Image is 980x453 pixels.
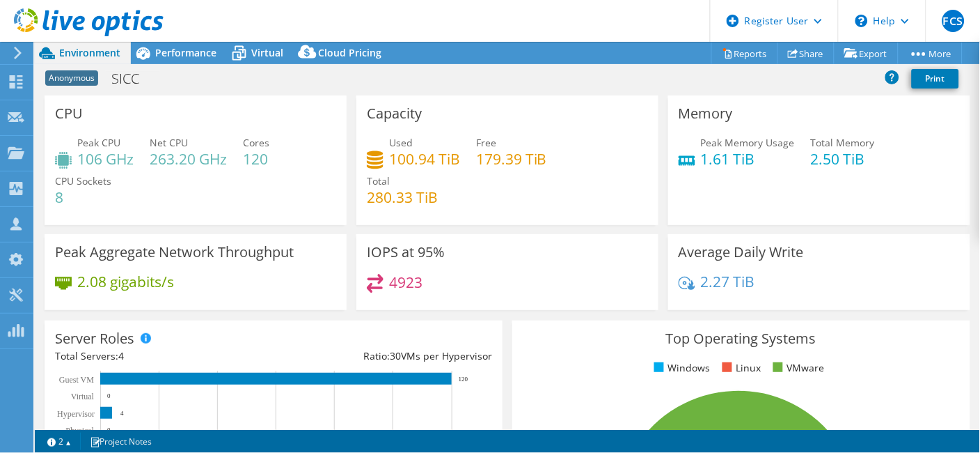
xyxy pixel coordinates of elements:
[120,410,124,417] text: 4
[55,331,134,346] h3: Server Roles
[367,174,390,187] span: Total
[523,331,960,346] h3: Top Operating Systems
[711,43,778,64] a: Reports
[55,174,111,187] span: CPU Sockets
[77,274,174,289] h4: 2.08 gigabits/s
[55,245,294,260] h3: Peak Aggregate Network Throughput
[389,275,422,290] h4: 4923
[77,151,134,167] h4: 106 GHz
[55,348,274,364] div: Total Servers:
[942,10,965,32] span: FCS
[367,190,438,205] h4: 280.33 TiB
[679,106,733,121] h3: Memory
[811,151,875,167] h4: 2.50 TiB
[719,360,761,376] li: Linux
[651,360,710,376] li: Windows
[459,376,468,383] text: 120
[318,46,381,59] span: Cloud Pricing
[55,190,111,205] h4: 8
[274,348,492,364] div: Ratio: VMs per Hypervisor
[855,15,868,27] svg: \n
[65,426,94,436] text: Physical
[150,136,188,149] span: Net CPU
[912,69,959,89] a: Print
[80,433,161,450] a: Project Notes
[150,151,227,167] h4: 263.20 GHz
[57,409,95,419] text: Hypervisor
[38,433,81,450] a: 2
[367,245,445,260] h3: IOPS at 95%
[476,136,496,149] span: Free
[59,46,120,59] span: Environment
[898,43,963,64] a: More
[777,43,835,64] a: Share
[59,375,94,385] text: Guest VM
[77,136,120,149] span: Peak CPU
[679,245,804,260] h3: Average Daily Write
[476,151,547,167] h4: 179.39 TiB
[701,274,755,289] h4: 2.27 TiB
[834,43,899,64] a: Export
[701,151,795,167] h4: 1.61 TiB
[71,392,95,401] text: Virtual
[155,46,216,59] span: Performance
[55,106,83,121] h3: CPU
[390,349,401,362] span: 30
[107,427,111,433] text: 0
[811,136,875,149] span: Total Memory
[389,151,460,167] h4: 100.94 TiB
[770,360,824,376] li: VMware
[45,70,98,86] span: Anonymous
[389,136,413,149] span: Used
[243,136,269,149] span: Cores
[701,136,795,149] span: Peak Memory Usage
[118,349,124,362] span: 4
[367,106,422,121] h3: Capacity
[251,46,283,59] span: Virtual
[107,392,111,399] text: 0
[243,151,269,167] h4: 120
[105,71,161,86] h1: SICC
